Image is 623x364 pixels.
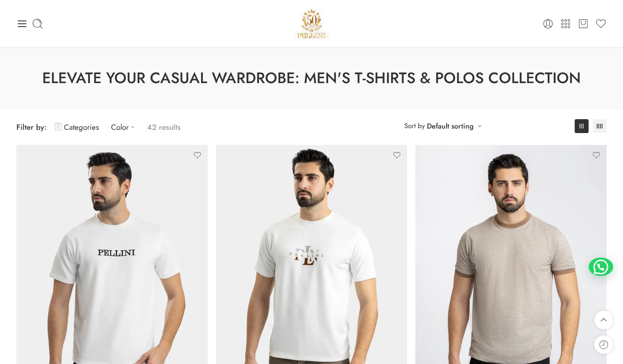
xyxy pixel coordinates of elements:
[20,68,603,89] h1: Elevate Your Casual Wardrobe: Men's T-Shirts & Polos Collection
[595,18,607,29] a: Wishlist
[16,122,47,133] span: Filter by:
[542,18,554,29] a: Login / Register
[404,119,425,133] span: Sort by
[427,120,473,132] a: Default sorting
[111,118,139,137] a: Color
[147,118,181,137] p: 42 results
[294,6,329,41] img: Pellini
[578,18,589,29] a: Cart
[294,6,329,41] a: Pellini -
[55,118,99,137] a: Categories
